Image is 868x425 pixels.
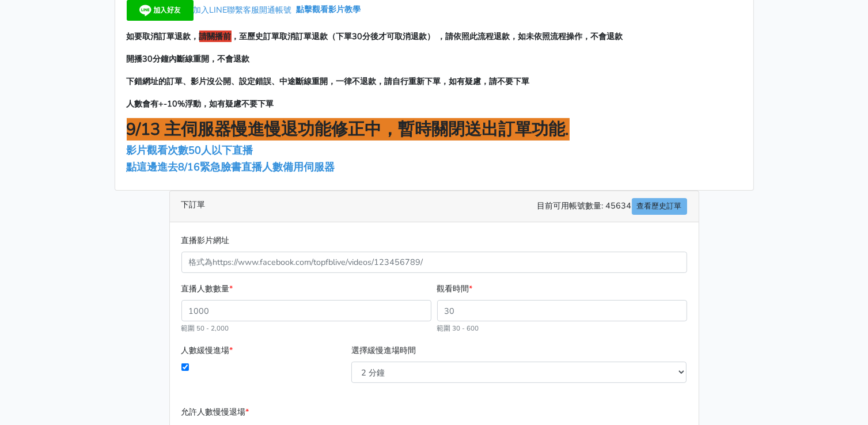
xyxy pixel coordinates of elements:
[199,31,232,42] span: 請關播前
[181,234,230,247] label: 直播影片網址
[437,324,479,333] small: 範圍 30 - 600
[181,252,687,273] input: 格式為https://www.facebook.com/topfblive/videos/123456789/
[181,405,249,419] label: 允許人數慢慢退場
[232,31,623,42] span: ，至歷史訂單取消訂單退款（下單30分後才可取消退款） ，請依照此流程退款，如未依照流程操作，不會退款
[127,98,274,109] span: 人數會有+-10%浮動，如有疑慮不要下單
[181,324,229,333] small: 範圍 50 - 2,000
[437,282,473,295] label: 觀看時間
[189,143,253,157] span: 50人以下直播
[537,198,687,215] span: 目前可用帳號數量: 45634
[632,198,687,215] a: 查看歷史訂單
[127,75,530,87] span: 下錯網址的訂單、影片沒公開、設定錯誤、中途斷線重開，一律不退款，請自行重新下單，如有疑慮，請不要下單
[127,31,199,42] span: 如要取消訂單退款，
[127,143,189,157] a: 影片觀看次數
[181,282,233,295] label: 直播人數數量
[127,4,297,16] a: 加入LINE聯繫客服開通帳號
[189,143,256,157] a: 50人以下直播
[297,4,361,16] a: 點擊觀看影片教學
[437,300,687,321] input: 30
[127,53,250,64] span: 開播30分鐘內斷線重開，不會退款
[181,300,431,321] input: 1000
[127,160,335,174] a: 點這邊進去8/16緊急臉書直播人數備用伺服器
[170,191,699,222] div: 下訂單
[181,344,233,357] label: 人數緩慢進場
[127,118,570,141] span: 9/13 主伺服器慢進慢退功能修正中，暫時關閉送出訂單功能.
[194,4,292,16] span: 加入LINE聯繫客服開通帳號
[351,344,416,357] label: 選擇緩慢進場時間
